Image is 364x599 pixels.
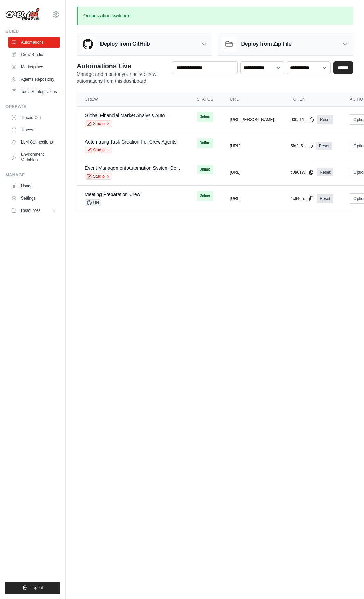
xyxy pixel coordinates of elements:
[197,138,213,148] span: Online
[85,113,169,118] a: Global Financial Market Analysis Auto...
[222,93,282,107] th: URL
[330,566,364,599] iframe: Chat Widget
[316,142,332,150] a: Reset
[291,117,314,122] button: d00a11...
[188,93,221,107] th: Status
[5,104,60,109] div: Operate
[77,61,166,71] h2: Automations Live
[8,193,60,204] a: Settings
[85,120,112,127] a: Studio
[85,139,176,145] a: Automating Task Creation For Crew Agents
[8,112,60,123] a: Traces Old
[77,71,166,84] p: Manage and monitor your active crew automations from this dashboard.
[317,115,333,124] a: Reset
[291,196,314,201] button: 1c646a...
[85,165,180,171] a: Event Management Automation System De...
[77,7,353,25] p: Organization switched
[197,165,213,174] span: Online
[8,49,60,60] a: Crew Studio
[317,194,333,203] a: Reset
[8,74,60,85] a: Agents Repository
[291,143,313,149] button: 5fd2a5...
[8,37,60,48] a: Automations
[197,112,213,122] span: Online
[8,137,60,148] a: LLM Connections
[5,582,60,594] button: Logout
[8,124,60,135] a: Traces
[77,93,188,107] th: Crew
[85,192,140,197] a: Meeting Preparation Crew
[8,180,60,191] a: Usage
[197,191,213,201] span: Online
[5,8,40,21] img: Logo
[8,62,60,72] a: Marketplace
[5,172,60,178] div: Manage
[5,29,60,34] div: Build
[317,168,333,176] a: Reset
[30,585,43,590] span: Logout
[81,37,95,51] img: GitHub Logo
[85,147,112,153] a: Studio
[282,93,341,107] th: Token
[230,117,274,122] button: [URL][PERSON_NAME]
[241,40,292,48] h3: Deploy from Zip File
[8,149,60,165] a: Environment Variables
[85,199,101,206] span: GH
[100,40,150,48] h3: Deploy from GitHub
[8,205,60,216] button: Resources
[291,169,314,175] button: c0a617...
[8,86,60,97] a: Tools & Integrations
[85,173,112,180] a: Studio
[21,208,40,213] span: Resources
